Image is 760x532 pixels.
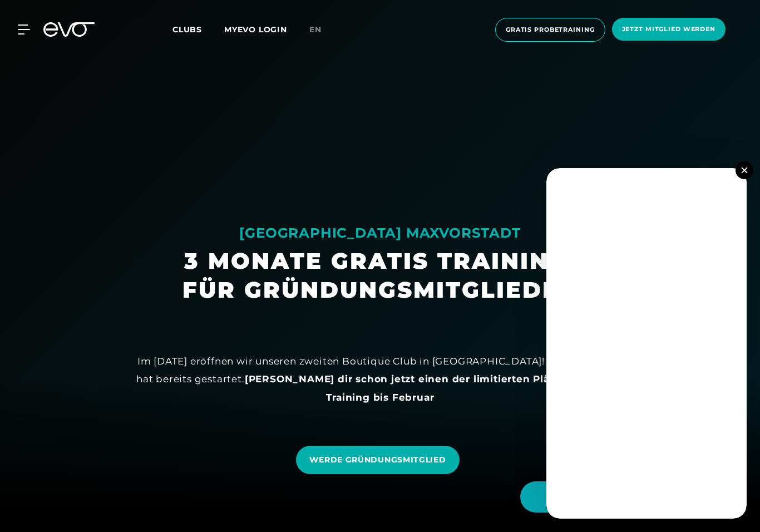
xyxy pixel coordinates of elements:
[130,352,630,406] div: Im [DATE] eröffnen wir unseren zweiten Boutique Club in [GEOGRAPHIC_DATA]! Unser Pre-Sale hat ber...
[309,454,446,466] span: WERDE GRÜNDUNGSMITGLIED
[172,24,224,35] a: Clubs
[309,23,335,36] a: en
[224,24,287,35] a: MYEVO LOGIN
[182,224,578,242] div: [GEOGRAPHIC_DATA] MAXVORSTADT
[245,373,624,402] strong: [PERSON_NAME] dir schon jetzt einen der limitierten Plätze und gratis Training bis Februar
[309,24,322,35] span: en
[172,24,202,35] span: Clubs
[609,18,729,42] a: Jetzt Mitglied werden
[296,446,459,474] a: WERDE GRÜNDUNGSMITGLIED
[622,24,715,34] span: Jetzt Mitglied werden
[520,481,738,513] button: Hallo Athlet! Was möchtest du tun?
[492,18,609,42] a: Gratis Probetraining
[506,25,595,35] span: Gratis Probetraining
[182,247,578,304] h1: 3 MONATE GRATIS TRAINING FÜR GRÜNDUNGSMITGLIEDER
[741,167,747,173] img: close.svg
